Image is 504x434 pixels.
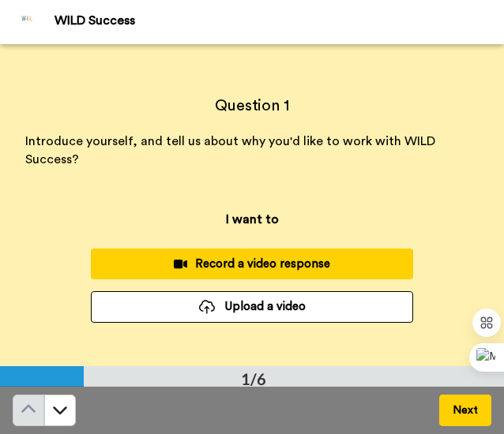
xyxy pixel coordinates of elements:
p: I want to [226,210,279,229]
button: Upload a video [91,291,413,322]
button: Next [439,395,491,426]
span: Introduce yourself, and tell us about why you'd like to work with WILD Success? [25,135,438,166]
div: WILD Success [55,13,503,28]
h4: Question 1 [25,95,479,117]
button: Record a video response [91,249,413,279]
div: 1/6 [216,368,291,390]
div: Record a video response [103,256,401,272]
img: Profile Image [9,3,47,41]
